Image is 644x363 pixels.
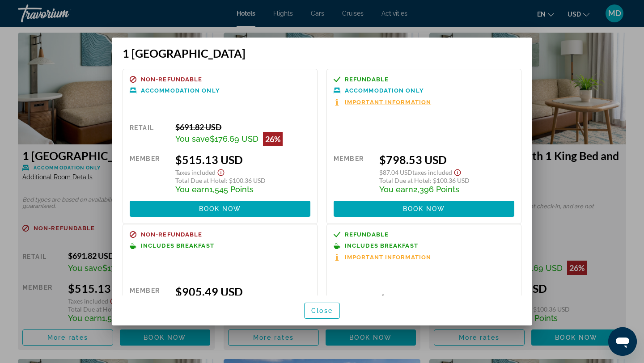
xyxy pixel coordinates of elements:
div: : $100.36 USD [379,177,514,184]
iframe: Button to launch messaging window [608,327,637,356]
span: You save [175,134,210,144]
span: Total Due at Hotel [175,177,226,184]
span: Book now [199,205,241,212]
span: $87.04 USD [379,169,412,176]
a: Refundable [334,76,514,83]
div: Member [334,153,373,194]
span: Taxes included [412,169,452,176]
div: $798.53 USD [379,153,514,166]
span: Non-refundable [141,232,202,237]
button: Close [304,303,340,319]
span: Includes Breakfast [345,243,418,249]
button: Show Taxes and Fees disclaimer [452,166,463,177]
span: $176.69 USD [210,134,258,144]
h3: 1 [GEOGRAPHIC_DATA] [123,46,521,60]
div: $912.51 USD [379,292,514,306]
button: Show Taxes and Fees disclaimer [216,166,226,177]
span: Taxes included [175,169,216,176]
div: 26% [263,132,283,146]
a: Refundable [334,231,514,238]
span: Non-refundable [141,76,202,82]
div: $905.49 USD [175,285,310,298]
span: Book now [403,205,445,212]
span: Important Information [345,99,431,105]
span: 2,396 Points [413,185,459,194]
button: Important Information [334,98,431,106]
span: You earn [175,185,209,194]
span: You earn [379,185,413,194]
div: Member [130,153,169,194]
div: Member [130,285,169,326]
span: Accommodation Only [345,88,424,93]
button: Important Information [334,253,431,261]
div: : $100.36 USD [175,177,310,184]
span: Accommodation Only [141,88,220,93]
span: Refundable [345,76,389,82]
span: Includes Breakfast [141,243,214,249]
span: Important Information [345,254,431,260]
span: Close [311,307,333,314]
button: Book now [334,201,514,217]
span: Total Due at Hotel [379,177,430,184]
div: $691.82 USD [175,122,310,132]
div: $515.13 USD [175,153,310,166]
button: Book now [130,201,310,217]
span: Refundable [345,232,389,237]
div: Member [334,292,373,326]
span: 1,545 Points [209,185,254,194]
div: Retail [130,122,169,146]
